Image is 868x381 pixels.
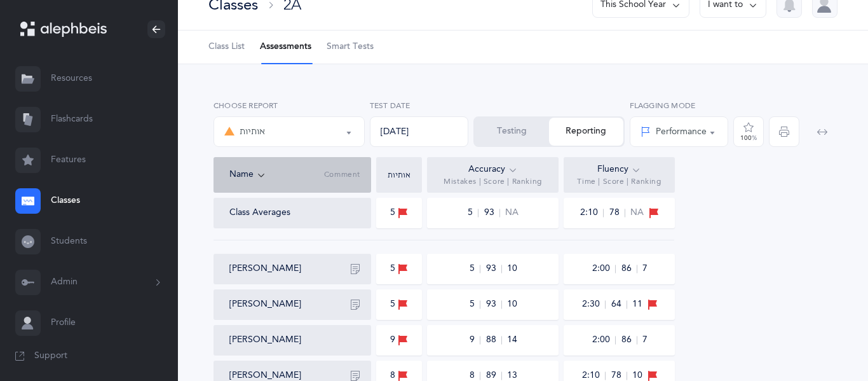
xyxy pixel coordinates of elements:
[752,134,757,142] span: %
[485,300,502,308] span: 93
[597,163,641,177] div: Fluency
[229,298,301,311] button: [PERSON_NAME]
[390,262,408,276] div: 5
[390,298,408,312] div: 5
[592,336,616,344] span: 2:00
[484,209,500,217] span: 93
[469,336,480,344] span: 9
[34,350,67,363] span: Support
[630,207,644,219] span: NA
[224,124,265,139] div: אותיות
[630,100,729,111] label: Flagging Mode
[611,300,627,308] span: 64
[621,336,637,344] span: 86
[229,263,301,275] button: [PERSON_NAME]
[469,300,480,308] span: 5
[214,100,365,111] label: Choose report
[229,168,324,182] div: Name
[609,209,625,217] span: 78
[469,371,480,380] span: 8
[507,263,517,275] span: 10
[485,371,502,380] span: 89
[444,177,542,187] span: Mistakes | Score | Ranking
[507,334,517,347] span: 14
[379,171,419,179] div: אותיות
[641,125,707,139] div: Performance
[621,265,637,273] span: 86
[611,371,627,380] span: 78
[581,371,606,380] span: 2:10
[324,170,360,180] span: Comment
[642,263,648,275] span: 7
[592,265,616,273] span: 2:00
[468,163,518,177] div: Accuracy
[632,298,642,311] span: 11
[327,41,374,53] span: Smart Tests
[469,265,480,273] span: 5
[229,334,301,347] button: [PERSON_NAME]
[485,336,502,344] span: 88
[740,135,757,141] div: 100
[467,209,478,217] span: 5
[370,100,469,111] label: Test Date
[390,333,408,347] div: 9
[733,116,764,147] button: 100%
[475,118,549,146] button: Testing
[390,206,408,220] div: 5
[630,116,729,147] button: Performance
[229,207,290,219] div: Class Averages
[507,298,517,311] span: 10
[580,209,604,217] span: 2:10
[642,334,648,347] span: 7
[577,177,661,187] span: Time | Score | Ranking
[485,265,502,273] span: 93
[581,300,606,308] span: 2:30
[208,41,245,53] span: Class List
[370,116,469,147] div: [DATE]
[214,116,365,147] button: אותיות
[505,207,519,219] span: NA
